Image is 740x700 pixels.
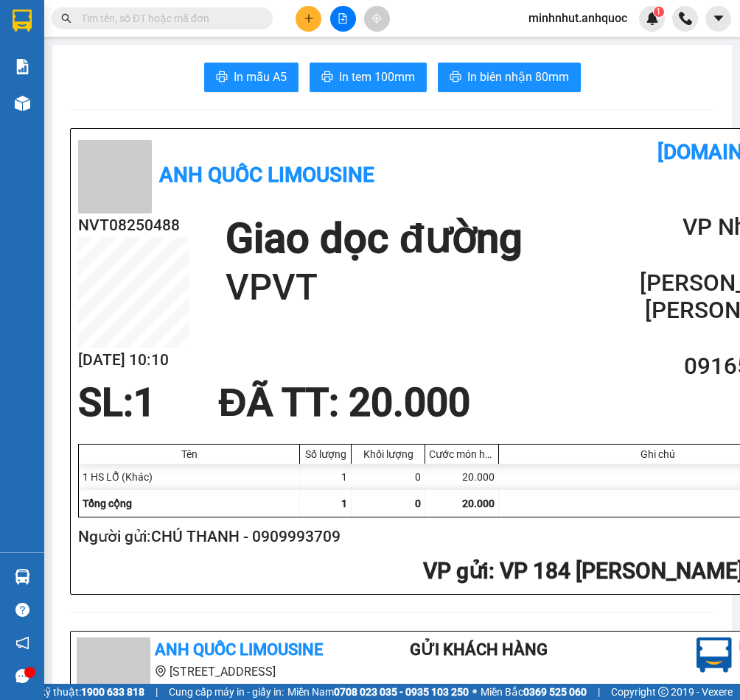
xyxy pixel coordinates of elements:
span: printer [450,71,461,85]
span: minhnhut.anhquoc [517,9,639,27]
strong: 1900 633 818 [81,686,144,698]
b: Anh Quốc Limousine [155,640,323,659]
button: printerIn tem 100mm [310,63,427,92]
span: ĐÃ TT : 20.000 [218,380,470,425]
span: file-add [338,13,348,24]
span: Cung cấp máy in - giấy in: [169,684,284,700]
span: In biên nhận 80mm [467,68,569,86]
img: solution-icon [15,59,30,74]
img: logo-vxr [13,10,32,32]
div: Số lượng [304,448,347,460]
span: aim [371,13,382,24]
span: printer [216,71,228,85]
img: logo.jpg [697,637,732,673]
div: Cước món hàng [429,448,495,460]
span: | [156,684,158,700]
button: caret-down [705,6,731,32]
span: In mẫu A5 [234,68,287,86]
span: 1 [133,380,156,425]
div: Tên [83,448,296,460]
img: warehouse-icon [15,569,30,584]
span: printer [321,71,333,85]
span: copyright [658,687,669,697]
span: 1 [341,498,347,509]
span: notification [15,636,29,650]
span: In tem 100mm [339,68,415,86]
button: printerIn mẫu A5 [204,63,299,92]
strong: 0369 525 060 [523,686,587,698]
div: 1 [300,464,352,490]
div: 0 [352,464,425,490]
input: Tìm tên, số ĐT hoặc mã đơn [81,10,255,26]
div: 1 HS LỖ (Khác) [79,464,300,490]
span: VP gửi [423,558,489,584]
span: Hỗ trợ kỹ thuật: [9,684,144,700]
span: message [15,669,29,683]
h2: [DATE] 10:10 [78,348,189,372]
div: Khối lượng [355,448,421,460]
button: plus [296,6,321,32]
div: 20.000 [425,464,499,490]
span: Tổng cộng [83,498,132,509]
img: icon-new-feature [646,12,659,25]
img: phone-icon [679,12,692,25]
h2: NVT08250488 [78,213,189,238]
span: 1 [656,7,661,17]
sup: 1 [654,7,664,17]
span: SL: [78,380,133,425]
h1: Giao dọc đường [226,213,522,264]
span: question-circle [15,603,29,617]
span: caret-down [712,12,725,25]
span: 20.000 [462,498,495,509]
strong: 0708 023 035 - 0935 103 250 [334,686,469,698]
button: file-add [330,6,356,32]
button: aim [364,6,390,32]
button: printerIn biên nhận 80mm [438,63,581,92]
h1: VPVT [226,264,522,311]
li: [STREET_ADDRESS][PERSON_NAME] [77,662,351,699]
b: Gửi khách hàng [410,640,548,659]
b: Anh Quốc Limousine [159,163,374,187]
span: | [598,684,600,700]
span: Miền Bắc [481,684,587,700]
img: warehouse-icon [15,96,30,111]
span: 0 [415,498,421,509]
span: plus [304,13,314,24]
span: search [61,13,71,24]
span: Miền Nam [287,684,469,700]
span: ⚪️ [472,689,477,695]
span: environment [155,665,167,677]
